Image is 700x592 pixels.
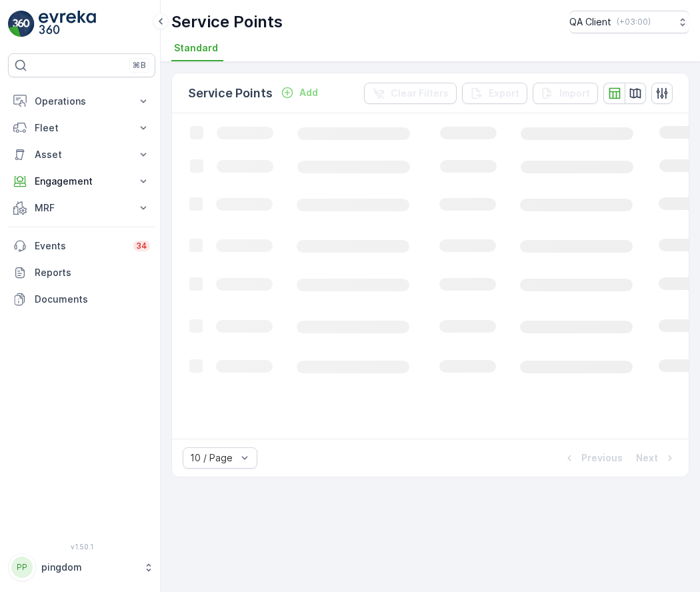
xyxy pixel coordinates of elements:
[35,239,125,253] p: Events
[188,84,273,103] p: Service Points
[299,86,318,99] p: Add
[275,85,323,101] button: Add
[136,241,147,251] p: 34
[8,88,155,115] button: Operations
[559,87,590,100] p: Import
[561,450,624,466] button: Previous
[133,60,146,71] p: ⌘B
[35,266,150,279] p: Reports
[8,259,155,286] a: Reports
[39,11,96,37] img: logo_light-DOdMpM7g.png
[35,201,129,215] p: MRF
[636,451,658,465] p: Next
[35,148,129,161] p: Asset
[35,175,129,188] p: Engagement
[8,286,155,313] a: Documents
[635,450,678,466] button: Next
[35,121,129,135] p: Fleet
[569,15,611,29] p: QA Client
[11,557,33,578] div: PP
[8,553,155,581] button: PPpingdom
[581,451,623,465] p: Previous
[174,41,218,55] span: Standard
[8,543,155,551] span: v 1.50.1
[462,83,527,104] button: Export
[533,83,598,104] button: Import
[489,87,519,100] p: Export
[8,168,155,195] button: Engagement
[35,293,150,306] p: Documents
[8,195,155,221] button: MRF
[391,87,449,100] p: Clear Filters
[569,11,689,33] button: QA Client(+03:00)
[171,11,283,33] p: Service Points
[8,11,35,37] img: logo
[35,95,129,108] p: Operations
[8,141,155,168] button: Asset
[41,561,137,574] p: pingdom
[617,17,651,27] p: ( +03:00 )
[364,83,457,104] button: Clear Filters
[8,115,155,141] button: Fleet
[8,233,155,259] a: Events34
